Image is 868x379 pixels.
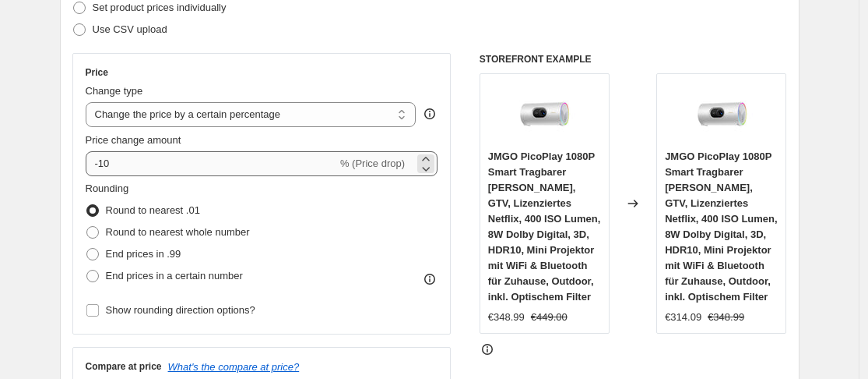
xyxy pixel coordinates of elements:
[106,226,250,238] span: Round to nearest whole number
[106,270,243,282] span: End prices in a certain number
[93,23,167,35] span: Use CSV upload
[340,158,405,169] span: % (Price drop)
[106,248,181,260] span: End prices in .99
[86,360,162,373] h3: Compare at price
[86,151,337,176] input: -15
[86,85,143,97] span: Change type
[106,304,255,316] span: Show rounding direction options?
[488,151,601,303] span: JMGO PicoPlay 1080P Smart Tragbarer [PERSON_NAME], GTV, Lizenziertes Netflix, 400 ISO Lumen, 8W D...
[665,151,778,303] span: JMGO PicoPlay 1080P Smart Tragbarer [PERSON_NAME], GTV, Lizenziertes Netflix, 400 ISO Lumen, 8W D...
[106,204,200,216] span: Round to nearest .01
[86,182,129,194] span: Rounding
[86,66,108,79] h3: Price
[691,82,753,144] img: 61gKMYLShXL_80x.jpg
[93,2,227,13] span: Set product prices individually
[86,134,181,146] span: Price change amount
[480,53,787,66] h6: STOREFRONT EXAMPLE
[422,106,438,122] div: help
[513,82,575,144] img: 61gKMYLShXL_80x.jpg
[488,310,525,325] div: €348.99
[168,361,300,373] button: What's the compare at price?
[708,310,744,325] strike: €348.99
[665,310,701,325] div: €314.09
[531,310,568,325] strike: €449.00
